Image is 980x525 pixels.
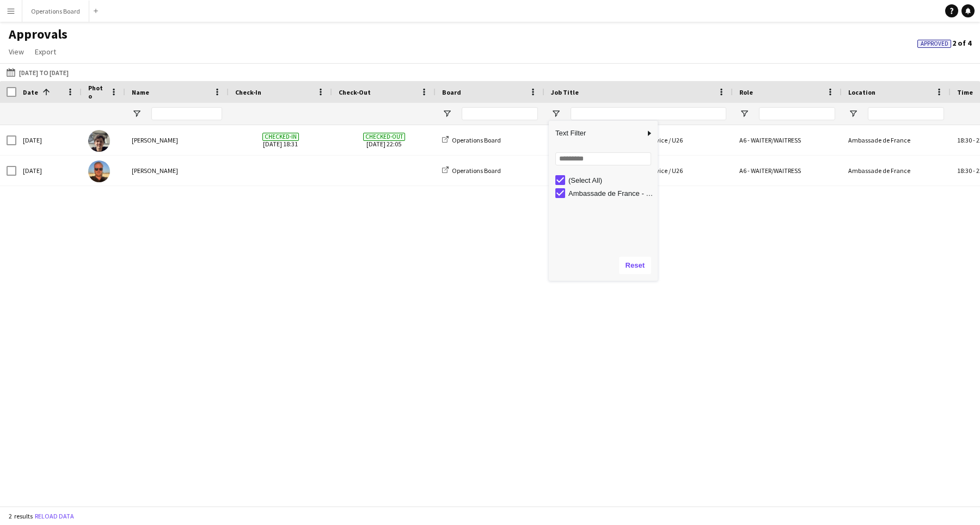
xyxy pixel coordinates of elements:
button: [DATE] to [DATE] [4,66,71,79]
span: Photo [88,84,106,100]
span: Check-In [235,88,261,96]
span: Text Filter [549,124,645,143]
input: Name Filter Input [151,107,222,120]
span: Checked-out [363,133,405,141]
span: 18:30 [957,136,972,144]
button: Operations Board [22,1,89,22]
span: - [973,136,975,144]
span: [DATE] 22:05 [339,125,429,155]
span: [DATE] 18:31 [235,125,326,155]
button: Open Filter Menu [442,109,452,119]
span: Location [848,88,875,96]
input: Role Filter Input [759,107,835,120]
input: Search filter values [555,152,651,165]
span: View [9,47,24,57]
input: Job Title Filter Input [571,107,726,120]
a: View [4,45,28,59]
div: A6 - WAITER/WAITRESS [733,156,842,186]
div: Ambassade de France [842,125,951,155]
span: 2 of 4 [917,38,971,48]
div: [DATE] [16,156,82,186]
button: Reset [619,257,651,274]
input: Location Filter Input [868,107,944,120]
div: Column Filter [549,121,658,281]
button: Reload data [33,510,76,522]
div: [PERSON_NAME] [125,125,229,155]
button: Open Filter Menu [848,109,858,119]
a: Operations Board [442,136,501,144]
a: Export [30,45,60,59]
div: [PERSON_NAME] [125,156,229,186]
span: - [973,166,975,175]
img: Quentin Gorse-Knockaert [88,130,110,152]
span: Role [739,88,753,96]
div: Ambassade de France [842,156,951,186]
span: 18:30 [957,166,972,175]
span: Name [132,88,149,96]
input: Board Filter Input [462,107,538,120]
span: Operations Board [452,166,501,175]
img: Patrick Dolan [88,160,110,182]
div: Ambassade de France - Dinner Service / U26 [568,189,654,197]
div: [DATE] [16,125,82,155]
div: (Select All) [568,176,654,184]
span: Date [23,88,38,96]
span: Board [442,88,461,96]
span: Operations Board [452,136,501,144]
span: Time [957,88,973,96]
a: Operations Board [442,166,501,175]
span: Export [35,47,56,57]
button: Open Filter Menu [132,109,142,119]
button: Open Filter Menu [739,109,749,119]
span: Approved [921,40,948,47]
button: Open Filter Menu [551,109,561,119]
span: Job Title [551,88,579,96]
span: Checked-in [262,133,299,141]
span: Check-Out [339,88,371,96]
div: A6 - WAITER/WAITRESS [733,125,842,155]
div: Filter List [549,174,658,200]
